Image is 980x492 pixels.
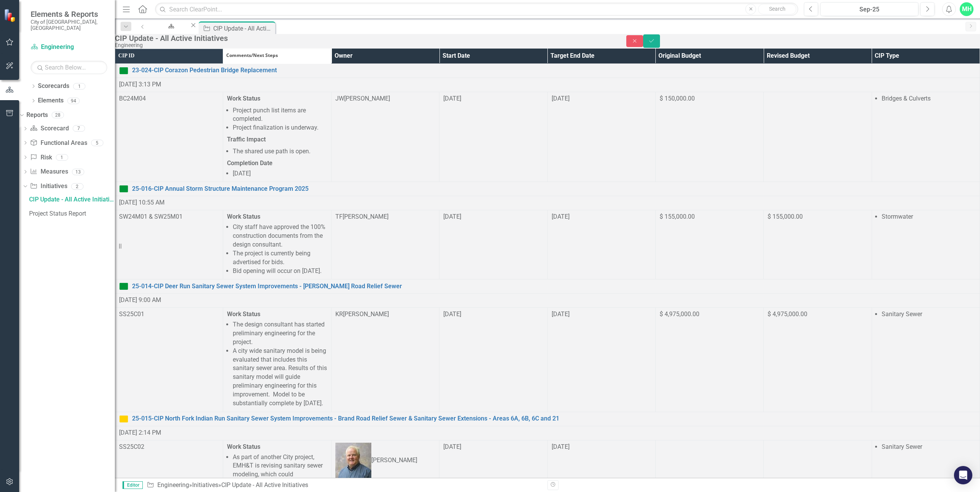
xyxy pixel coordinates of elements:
div: » » [147,481,542,490]
input: Search ClearPoint... [155,3,798,16]
a: Risk [30,153,52,162]
strong: Work Status [227,443,260,450]
span: SS25C01 [119,310,144,318]
div: JW [335,94,344,103]
a: Initiatives [192,481,218,489]
li: City staff is currently reviewing the bids. [17,81,96,100]
span: $ 155,000.00 [768,213,803,220]
span: Editor [122,481,143,489]
div: [DATE] 10:55 AM [119,198,976,207]
div: CIP Update - All Active Initiatives [115,34,611,42]
li: [DATE] [233,169,327,178]
div: 1 [56,154,68,161]
div: Open Intercom Messenger [954,466,972,484]
a: CIP Update - All Active Initiatives [27,193,115,206]
span: $ 150,000.00 [660,95,695,102]
strong: Work Status [2,3,38,10]
span: Search [769,6,786,12]
span: [DATE] [552,310,570,318]
button: Sep-25 [820,2,918,16]
a: Reports [26,111,48,120]
li: City staff have approved the 100% construction documents from the design consultant. [17,17,96,54]
img: On Target [119,184,128,193]
img: On Target [119,282,128,291]
div: KR [335,310,343,319]
span: [DATE] [443,310,461,318]
div: Engineering [157,29,183,38]
a: 25-014-CIP Deer Run Sanitary Sewer System Improvements - [PERSON_NAME] Road Relief Sewer [132,282,976,291]
span: Stormwater [882,213,913,220]
button: MH [960,2,973,16]
div: 7 [73,125,85,132]
div: CIP Update - All Active Initiatives [221,481,308,489]
div: CIP Update - All Active Initiatives [29,196,115,203]
a: Engineering [157,481,189,489]
button: Search [758,4,796,15]
a: Functional Areas [30,139,87,148]
div: Project Status Report [29,210,115,217]
input: Search Below... [31,61,107,74]
div: CIP Update - All Active Initiatives [213,24,273,33]
a: Engineering [31,43,107,52]
span: $ 155,000.00 [660,213,695,220]
div: [DATE] 9:00 AM [119,296,976,305]
div: 2 [71,183,83,190]
a: Scorecard [30,124,69,133]
img: On Target [119,66,128,75]
strong: Work Status [227,310,260,318]
div: Engineering [115,42,611,48]
div: 28 [52,112,64,119]
div: [PERSON_NAME] [343,213,389,221]
a: Project Status Report [27,208,115,220]
span: [DATE] [443,443,461,450]
span: Elements & Reports [31,10,107,19]
div: 13 [72,169,84,175]
li: The design consultant has started preliminary engineering for the project. [233,320,327,347]
div: Sep-25 [823,5,916,14]
div: 5 [91,140,103,146]
img: Jared Groves [335,443,371,479]
li: City staff have approved the 100% construction documents from the design consultant. [233,223,327,249]
a: Initiatives [30,182,67,191]
li: Bid opening will occur on [DATE]. [233,267,327,276]
li: The project was advertised for bids. Bid opening occurred on [DATE]. [17,54,96,81]
a: Measures [30,167,68,176]
div: 1 [73,83,85,89]
span: Sanitary Sewer [882,443,922,450]
div: [PERSON_NAME] [343,310,389,319]
span: $ 4,975,000.00 [660,310,699,318]
strong: Work Status [227,95,260,102]
div: [DATE] 3:13 PM [119,80,976,89]
span: [DATE] [443,95,461,102]
li: Project punch list items are completed. [233,106,327,124]
span: SS25C02 [119,443,144,450]
small: City of [GEOGRAPHIC_DATA], [GEOGRAPHIC_DATA] [31,19,107,31]
div: 94 [67,97,80,104]
span: BC24M04 [119,95,146,102]
div: [PERSON_NAME] [371,456,417,465]
li: The project is currently being advertised for bids. [233,249,327,267]
span: Sanitary Sewer [882,310,922,318]
a: Engineering [150,21,189,31]
span: [DATE] [552,213,570,220]
img: ClearPoint Strategy [3,8,18,23]
div: TF [335,213,343,221]
a: Scorecards [38,82,69,91]
strong: Completion Date [227,159,273,167]
div: [PERSON_NAME] [344,94,390,103]
li: A city wide sanitary model is being evaluated that includes this sanitary sewer area. Results of ... [233,347,327,408]
a: Elements [38,96,64,105]
span: [DATE] [443,213,461,220]
img: Near Target [119,414,128,424]
div: [DATE] 2:14 PM [119,429,976,437]
span: [DATE] [552,443,570,450]
li: Project finalization is underway. [233,123,327,132]
span: SW24M01 & SW25M01 [119,213,183,220]
span: $ 4,975,000.00 [768,310,807,318]
a: 25-016-CIP Annual Storm Structure Maintenance Program 2025 [132,185,976,193]
strong: Work Status [227,213,260,220]
span: Bridges & Culverts [882,95,931,102]
span: [DATE] [552,95,570,102]
strong: Traffic Impact [227,136,266,143]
